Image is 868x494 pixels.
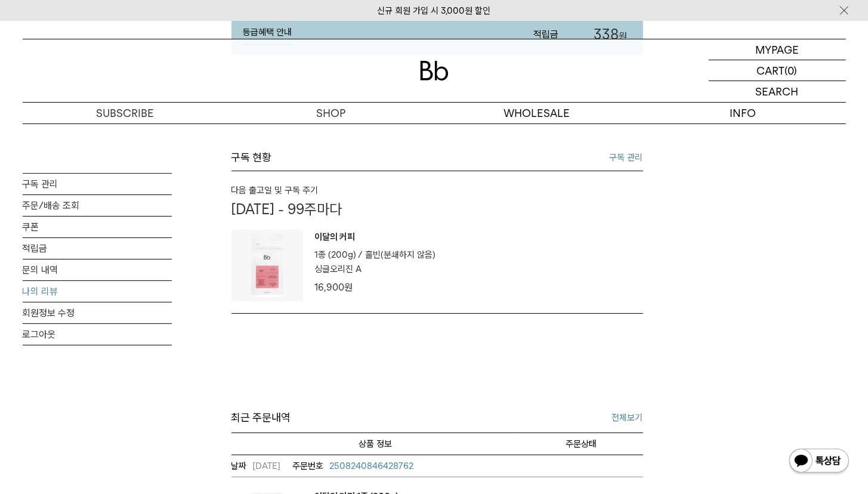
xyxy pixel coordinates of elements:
[23,324,172,345] a: 로그아웃
[23,238,172,259] a: 적립금
[231,409,291,427] span: 최근 주문내역
[23,103,228,123] a: SUBSCRIBE
[231,459,281,473] em: [DATE]
[23,281,172,302] a: 나의 리뷰
[612,410,643,425] a: 전체보기
[345,282,353,293] span: 원
[378,5,491,16] a: 신규 회원 가입 시 3,000원 할인
[23,260,172,280] a: 문의 내역
[709,39,846,60] a: MYPAGE
[315,262,362,276] p: 싱글오리진 A
[23,195,172,216] a: 주문/배송 조회
[231,183,643,197] h6: 다음 출고일 및 구독 주기
[785,60,798,81] p: (0)
[23,217,172,237] a: 쿠폰
[23,174,172,194] a: 구독 관리
[755,39,799,60] p: MYPAGE
[23,302,172,323] a: 회원정보 수정
[315,230,436,248] p: 이달의 커피
[231,230,303,301] img: 상품이미지
[231,433,520,455] th: 상품명/옵션
[231,230,643,301] a: 상품이미지 이달의 커피 1종 (200g) / 홀빈(분쇄하지 않음) 싱글오리진 A 16,900원
[315,280,436,295] div: 16,900
[757,60,785,81] p: CART
[788,447,850,476] img: 카카오톡 채널 1:1 채팅 버튼
[520,433,643,455] th: 주문상태
[231,150,272,165] h3: 구독 현황
[420,61,449,81] img: 로고
[293,459,414,473] a: 2508240846428762
[610,150,643,165] a: 구독 관리
[228,103,434,123] a: SHOP
[231,183,643,218] a: 다음 출고일 및 구독 주기 [DATE] - 99주마다
[709,60,846,81] a: CART (0)
[315,249,363,260] span: 1종 (200g) /
[640,103,846,123] p: INFO
[330,461,414,471] span: 2508240846428762
[231,200,643,218] p: [DATE] - 99주마다
[434,103,640,123] p: WHOLESALE
[366,248,436,262] p: 홀빈(분쇄하지 않음)
[756,81,799,102] p: SEARCH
